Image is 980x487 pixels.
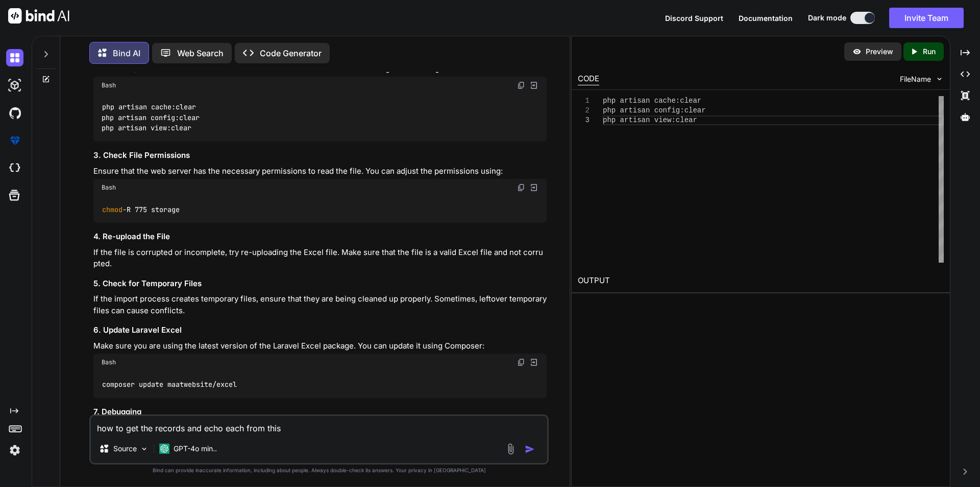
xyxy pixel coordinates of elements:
img: copy [517,81,525,89]
img: copy [517,358,525,366]
div: CODE [578,73,599,85]
span: Documentation [739,14,793,22]
span: Bash [102,358,116,366]
p: Web Search [177,47,224,59]
p: GPT-4o min.. [174,444,217,454]
span: FileName [900,74,931,84]
img: cloudideIcon [6,159,23,177]
span: Discord Support [665,14,723,22]
img: settings [6,442,23,459]
span: chmod [102,205,122,214]
img: Open in Browser [529,81,538,90]
span: Dark mode [808,13,846,23]
span: Bash [102,81,116,89]
code: composer update maatwebsite/excel [102,379,238,390]
img: Open in Browser [529,183,538,192]
img: darkChat [6,49,23,66]
img: preview [852,47,862,56]
p: Make sure you are using the latest version of the Laravel Excel package. You can update it using ... [93,340,547,352]
p: Preview [866,47,893,57]
h2: OUTPUT [572,269,950,293]
img: icon [525,444,535,454]
button: Discord Support [665,13,723,24]
p: Source [113,444,137,454]
h3: 5. Check for Temporary Files [93,278,547,290]
span: php artisan view:clear [603,116,697,124]
p: If the import process creates temporary files, ensure that they are being cleaned up properly. So... [93,293,547,316]
img: Pick Models [140,445,149,453]
p: Bind AI [113,47,140,59]
img: Bind AI [8,8,69,24]
img: premium [6,132,23,149]
p: Ensure that the web server has the necessary permissions to read the file. You can adjust the per... [93,166,547,177]
p: Bind can provide inaccurate information, including about people. Always double-check its answers.... [89,467,549,474]
img: darkAi-studio [6,77,23,94]
p: Run [923,47,936,57]
span: Bash [102,183,116,192]
code: php artisan cache:clear php artisan config:clear php artisan view:clear [102,102,200,133]
h3: 4. Re-upload the File [93,231,547,243]
code: -R 775 storage [102,204,181,215]
div: 1 [578,96,590,106]
h3: 6. Update Laravel Excel [93,324,547,336]
img: attachment [505,443,517,455]
p: If the file is corrupted or incomplete, try re-uploading the Excel file. Make sure that the file ... [93,247,547,270]
div: 2 [578,106,590,115]
button: Invite Team [889,8,964,28]
img: copy [517,183,525,192]
img: githubDark [6,104,23,122]
img: Open in Browser [529,358,538,367]
h3: 3. Check File Permissions [93,150,547,161]
img: GPT-4o mini [159,444,169,454]
div: 3 [578,115,590,125]
h3: 7. Debugging [93,406,547,418]
span: php artisan config:clear [603,106,706,114]
img: chevron down [935,75,944,83]
span: php artisan cache:clear [603,97,701,105]
button: Documentation [739,13,793,24]
p: Code Generator [260,47,322,59]
textarea: how to get the records and echo each from this [91,416,547,434]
